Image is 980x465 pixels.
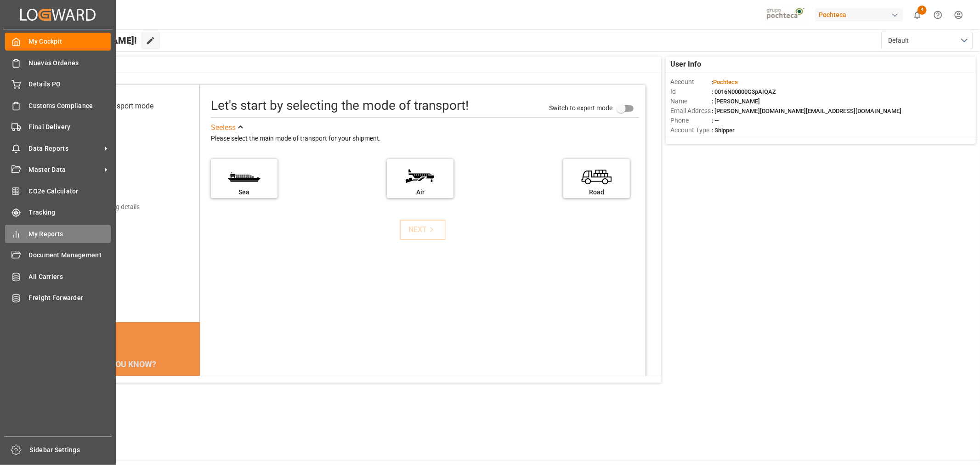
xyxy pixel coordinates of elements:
button: show 4 new notifications [907,5,928,25]
span: Customs Compliance [29,101,111,111]
a: Freight Forwarder [5,289,111,307]
a: My Cockpit [5,33,111,51]
button: open menu [881,32,973,49]
span: Final Delivery [29,122,111,132]
a: Nuevas Ordenes [5,54,111,72]
div: See less [211,122,236,133]
a: Details PO [5,75,111,93]
span: : [712,79,738,85]
a: Document Management [5,246,111,264]
div: Road [568,187,625,197]
div: Please select the main mode of transport for your shipment. [211,133,639,144]
div: Select transport mode [82,101,153,112]
span: CO2e Calculator [29,187,111,196]
div: Pochteca [815,8,903,22]
span: All Carriers [29,272,111,282]
span: Account Type [670,125,712,135]
span: User Info [670,59,701,70]
span: 4 [918,6,927,15]
span: Freight Forwarder [29,293,111,303]
a: All Carriers [5,267,111,285]
div: NEXT [408,224,436,235]
a: Final Delivery [5,118,111,136]
span: Nuevas Ordenes [29,58,111,68]
span: : [PERSON_NAME] [712,98,760,105]
span: Email Address [670,106,712,116]
span: Name [670,96,712,106]
button: next slide / item [187,374,200,440]
span: Id [670,87,712,96]
span: Details PO [29,79,111,89]
a: Customs Compliance [5,96,111,114]
span: Hello [PERSON_NAME]! [38,32,137,49]
span: Document Management [29,250,111,260]
div: Air [391,187,449,197]
div: Sea [215,187,273,197]
div: Let's start by selecting the mode of transport! [211,96,469,115]
span: Master Data [29,165,102,175]
span: : — [712,117,719,124]
button: Pochteca [815,6,907,23]
span: : [PERSON_NAME][DOMAIN_NAME][EMAIL_ADDRESS][DOMAIN_NAME] [712,108,901,114]
span: My Cockpit [29,37,111,46]
button: Help Center [928,5,948,25]
img: pochtecaImg.jpg_1689854062.jpg [764,7,809,23]
div: The energy needed to power one large container ship across the ocean in a single day is the same ... [62,374,189,429]
span: Tracking [29,208,111,217]
span: My Reports [29,229,111,239]
div: DID YOU KNOW? [51,354,200,374]
span: Pochteca [713,79,738,85]
a: CO2e Calculator [5,182,111,200]
span: Switch to expert mode [549,104,612,111]
a: Tracking [5,204,111,221]
span: Phone [670,116,712,125]
a: My Reports [5,225,111,243]
span: Data Reports [29,144,102,153]
span: : 0016N00000G3pAIQAZ [712,88,776,95]
span: Sidebar Settings [30,445,112,455]
span: Account [670,77,712,87]
span: : Shipper [712,127,735,134]
button: NEXT [400,220,446,240]
span: Default [888,36,909,45]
